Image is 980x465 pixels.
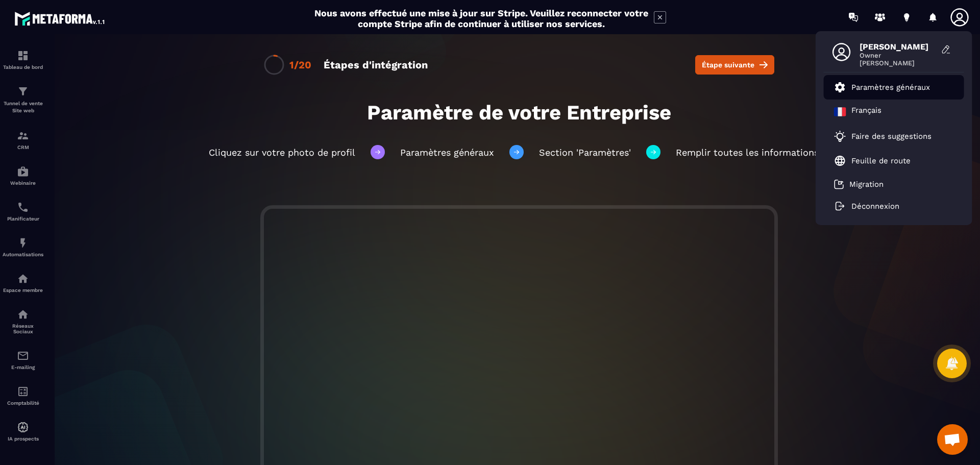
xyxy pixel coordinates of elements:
[851,202,899,211] p: Déconnexion
[3,64,43,70] p: Tableau de bord
[3,400,43,406] p: Comptabilité
[3,229,43,265] a: automationsautomationsAutomatisations
[17,385,29,398] img: accountant
[17,237,29,249] img: automations
[17,50,29,62] img: formation
[3,252,43,257] p: Automatisations
[3,158,43,193] a: automationsautomationsWebinaire
[3,364,43,370] p: E-mailing
[851,156,911,165] p: Feuille de route
[834,130,941,142] a: Faire des suggestions
[3,287,43,293] p: Espace membre
[851,132,932,141] p: Faire des suggestions
[17,85,29,97] img: formation
[17,308,29,321] img: social-network
[851,83,930,92] p: Paramètres généraux
[834,81,930,93] a: Paramètres généraux
[3,100,43,114] p: Tunnel de vente Site web
[702,60,754,70] span: Étape suivante
[849,180,884,189] p: Migration
[937,424,968,455] div: Ouvrir le chat
[17,165,29,178] img: automations
[3,193,43,229] a: schedulerschedulerPlanificateur
[17,130,29,142] img: formation
[14,9,106,28] img: logo
[3,122,43,158] a: formationformationCRM
[3,378,43,413] a: accountantaccountantComptabilité
[3,78,43,122] a: formationformationTunnel de vente Site web
[860,59,936,67] span: [PERSON_NAME]
[400,147,494,158] span: Paramètres généraux
[324,59,428,71] div: Étapes d'intégration
[3,342,43,378] a: emailemailE-mailing
[17,201,29,213] img: scheduler
[3,180,43,186] p: Webinaire
[209,147,355,158] span: Cliquez sur votre photo de profil
[17,350,29,362] img: email
[834,179,884,189] a: Migration
[289,59,311,71] div: 1/20
[17,421,29,433] img: automations
[539,147,631,158] span: Section 'Paramètres'
[314,8,649,29] h2: Nous avons effectué une mise à jour sur Stripe. Veuillez reconnecter votre compte Stripe afin de ...
[3,144,43,150] p: CRM
[3,323,43,334] p: Réseaux Sociaux
[3,265,43,301] a: automationsautomationsEspace membre
[3,42,43,78] a: formationformationTableau de bord
[676,147,819,158] span: Remplir toutes les informations
[860,52,936,59] span: Owner
[142,101,896,125] h1: Paramètre de votre Entreprise
[851,106,881,118] p: Français
[860,42,936,52] span: [PERSON_NAME]
[3,301,43,342] a: social-networksocial-networkRéseaux Sociaux
[3,216,43,222] p: Planificateur
[834,155,911,167] a: Feuille de route
[17,273,29,285] img: automations
[3,436,43,442] p: IA prospects
[695,55,774,75] button: Étape suivante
